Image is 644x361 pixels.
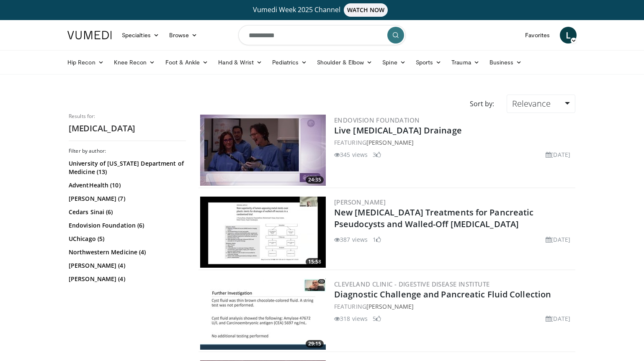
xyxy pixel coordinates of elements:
li: [DATE] [546,235,570,244]
a: Endovision Foundation [334,116,420,124]
li: 387 views [334,235,368,244]
a: University of [US_STATE] Department of Medicine (13) [69,159,184,176]
a: Hand & Wrist [213,54,267,71]
a: New [MEDICAL_DATA] Treatments for Pancreatic Pseudocysts and Walled-Off [MEDICAL_DATA] [334,207,533,230]
a: [PERSON_NAME] (4) [69,261,184,270]
a: Cedars Sinai (6) [69,208,184,216]
a: Knee Recon [109,54,160,71]
a: Favorites [520,27,555,44]
a: Cleveland Clinic - Digestive Disease Institute [334,280,489,288]
a: [PERSON_NAME] [366,302,414,310]
p: Results for: [69,113,186,120]
li: [DATE] [546,150,570,159]
a: [PERSON_NAME] [366,138,414,146]
a: Business [484,54,527,71]
input: Search topics, interventions [238,25,406,45]
div: FEATURING [334,302,574,311]
a: Pediatrics [267,54,312,71]
a: Northwestern Medicine (4) [69,248,184,256]
a: [PERSON_NAME] (7) [69,195,184,203]
a: Relevance [507,95,575,113]
li: [DATE] [546,314,570,323]
img: VuMedi Logo [67,31,112,39]
span: 15:58 [306,258,324,266]
li: 1 [373,235,381,244]
h3: Filter by author: [69,148,186,154]
img: 33b7cc7e-c320-45c9-ac09-a9c295020d3d.300x170_q85_crop-smart_upscale.jpg [200,115,326,186]
li: 345 views [334,150,368,159]
a: Browse [164,27,203,44]
a: Specialties [117,27,164,44]
a: Foot & Ankle [160,54,214,71]
a: Live [MEDICAL_DATA] Drainage [334,125,462,136]
a: Shoulder & Elbow [312,54,377,71]
span: 24:35 [306,176,324,184]
a: Hip Recon [62,54,109,71]
li: 318 views [334,314,368,323]
a: Endovision Foundation (6) [69,221,184,230]
span: Relevance [512,98,551,109]
a: UChicago (5) [69,235,184,243]
div: Sort by: [464,95,500,113]
a: 15:58 [200,197,326,268]
a: 24:35 [200,115,326,186]
img: 7a1cb544-669a-4e07-9a7a-1466b74f52a8.300x170_q85_crop-smart_upscale.jpg [200,279,326,350]
li: 3 [373,150,381,159]
img: 721ee120-61e9-4c21-a6e0-3d732bd3bb01.300x170_q85_crop-smart_upscale.jpg [200,197,326,268]
a: Trauma [446,54,484,71]
span: WATCH NOW [344,3,388,17]
a: Diagnostic Challenge and Pancreatic Fluid Collection [334,289,551,300]
a: [PERSON_NAME] (4) [69,275,184,283]
a: Sports [411,54,447,71]
h2: [MEDICAL_DATA] [69,123,186,134]
a: [PERSON_NAME] [334,198,386,206]
a: 29:15 [200,279,326,350]
a: Vumedi Week 2025 ChannelWATCH NOW [69,3,575,17]
a: Spine [377,54,410,71]
div: FEATURING [334,138,574,147]
a: L [560,27,577,44]
span: 29:15 [306,340,324,348]
li: 5 [373,314,381,323]
a: AdventHealth (10) [69,181,184,189]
